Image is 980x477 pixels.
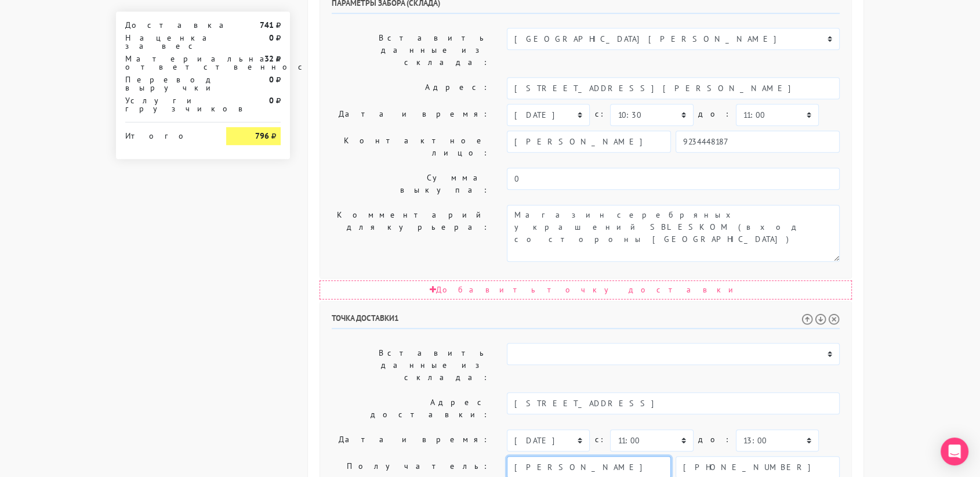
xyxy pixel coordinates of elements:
[255,131,269,141] strong: 796
[698,429,731,450] label: до:
[264,53,274,64] strong: 32
[394,313,399,323] span: 1
[269,32,274,43] strong: 0
[323,28,498,73] label: Вставить данные из склада:
[117,34,217,50] div: Наценка за вес
[594,429,605,450] label: c:
[323,131,498,163] label: Контактное лицо:
[269,74,274,85] strong: 0
[323,205,498,262] label: Комментарий для курьера:
[507,131,671,153] input: Имя
[117,55,217,71] div: Материальная ответственность
[332,313,840,329] h6: Точка доставки
[269,95,274,106] strong: 0
[260,20,274,30] strong: 741
[117,96,217,113] div: Услуги грузчиков
[323,77,498,99] label: Адрес:
[594,104,605,124] label: c:
[941,438,968,465] div: Open Intercom Messenger
[323,168,498,200] label: Сумма выкупа:
[698,104,731,124] label: до:
[117,21,217,29] div: Доставка
[117,75,217,92] div: Перевод выручки
[323,429,498,451] label: Дата и время:
[320,280,852,299] div: Добавить точку доставки
[323,392,498,425] label: Адрес доставки:
[125,127,209,140] div: Итого
[676,131,840,153] input: Телефон
[323,104,498,126] label: Дата и время:
[323,343,498,388] label: Вставить данные из склада:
